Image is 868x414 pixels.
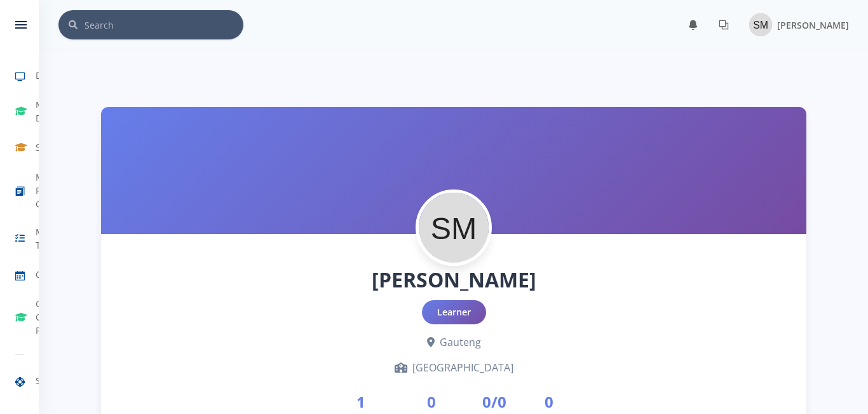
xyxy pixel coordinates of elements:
div: Gauteng [121,335,786,350]
span: [PERSON_NAME] [777,19,849,31]
span: Schools [36,141,68,154]
img: Image placeholder [749,13,772,36]
div: [GEOGRAPHIC_DATA] [121,360,786,375]
span: My Tasks [36,225,59,252]
span: My Project Groups [36,170,67,210]
span: 0/0 [480,390,510,413]
a: Image placeholder [PERSON_NAME] [739,11,849,39]
h1: [PERSON_NAME] [121,265,786,295]
span: Grade Change Requests [36,297,75,337]
input: Search [85,10,243,39]
span: 1 [339,390,384,413]
span: Support [36,374,70,387]
span: 0 [529,390,569,413]
span: Dashboard [36,69,83,82]
span: 0 [403,390,459,413]
div: Learner [422,300,486,324]
span: My Dashboard [36,98,83,125]
img: Profile Picture [419,193,489,263]
span: Calendar [36,268,74,281]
